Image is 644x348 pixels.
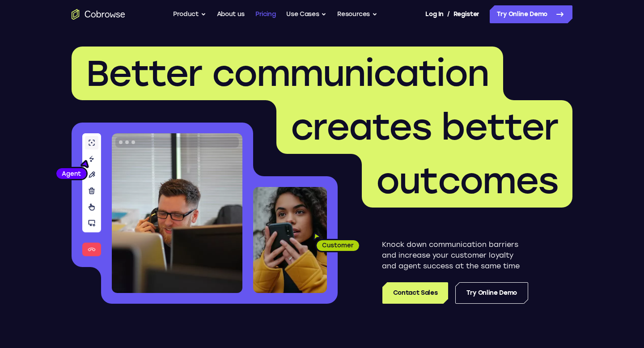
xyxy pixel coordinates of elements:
[253,187,327,293] img: A customer holding their phone
[455,282,528,304] a: Try Online Demo
[382,239,528,272] p: Knock down communication barriers and increase your customer loyalty and agent success at the sam...
[337,5,377,23] button: Resources
[453,5,479,23] a: Register
[86,52,489,95] span: Better communication
[376,159,558,202] span: outcomes
[490,5,572,23] a: Try Online Demo
[255,5,276,23] a: Pricing
[72,9,125,20] a: Go to the home page
[286,5,326,23] button: Use Cases
[173,5,206,23] button: Product
[112,133,242,293] img: A customer support agent talking on the phone
[291,106,558,149] span: creates better
[447,9,450,20] span: /
[425,5,443,23] a: Log In
[217,5,245,23] a: About us
[382,282,448,304] a: Contact Sales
